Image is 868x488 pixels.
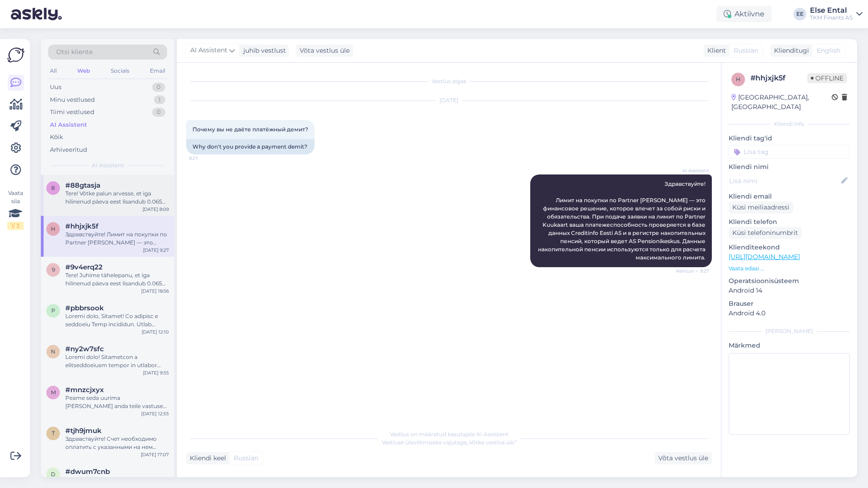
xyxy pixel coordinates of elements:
div: TKM Finants AS [810,14,853,21]
div: All [48,65,59,77]
span: 9:27 [189,155,223,162]
div: [GEOGRAPHIC_DATA], [GEOGRAPHIC_DATA] [731,93,832,112]
div: Loremi dolo! Sitametcon a elitseddoeiusm tempor in utlabor etdol magn aliquae a min, ven Quis nos... [65,353,169,369]
div: Klienditugi [770,46,809,55]
p: Kliendi email [729,192,850,201]
div: Võta vestlus üle [296,45,353,57]
div: Web [75,65,92,77]
div: Здравствуйте! Лимит на покупки по Partner [PERSON_NAME] — это финансовое решение, которое влечет ... [65,230,169,247]
span: #pbbrsook [65,304,104,312]
div: Võta vestlus üle [655,452,712,464]
div: # hhjxjk5f [750,73,807,84]
div: [DATE] 9:55 [143,369,169,376]
div: [DATE] 9:27 [143,247,169,254]
div: [DATE] [186,96,712,105]
span: Vestlus on määratud kasutajale AI Assistent [390,431,508,438]
a: Else EntalTKM Finants AS [810,7,863,21]
p: Operatsioonisüsteem [729,276,850,286]
span: AI Assistent [190,45,227,55]
span: #dwum7cnb [65,468,110,476]
p: Android 14 [729,286,850,295]
div: Vaata siia [7,189,24,230]
div: Küsi telefoninumbrit [729,227,802,239]
p: Brauser [729,299,850,309]
span: n [51,348,55,355]
div: Tiimi vestlused [50,108,94,117]
div: Tere! Juhime tähelepanu, et iga hilinenud päeva eest lisandub 0.065% viivistasu, mis kuvatakse te... [65,271,169,288]
span: Russian [234,453,258,463]
div: Kõik [50,133,63,142]
p: Märkmed [729,341,850,350]
span: #9v4erq22 [65,263,103,271]
div: juhib vestlust [240,46,286,55]
div: Arhiveeritud [50,145,87,154]
i: „Võtke vestlus üle” [467,439,517,446]
p: Kliendi telefon [729,217,850,227]
span: t [52,430,55,437]
div: 0 [152,83,165,92]
span: Otsi kliente [56,47,93,57]
span: English [817,46,840,55]
span: Почему вы не даёте платёжный демит? [192,126,308,133]
span: 9 [52,266,55,273]
a: [URL][DOMAIN_NAME] [729,253,800,261]
span: m [51,389,56,396]
div: Kliendi info [729,120,850,128]
p: Kliendi tag'id [729,134,850,143]
span: Nähtud ✓ 9:27 [675,268,709,274]
span: h [736,76,740,83]
div: Uus [50,83,61,92]
div: Tere! Võtke palun arvesse, et iga hilinenud päeva eest lisandub 0.065% viivistasu, mis kuvatakse ... [65,189,169,206]
div: AI Assistent [50,120,87,129]
div: [PERSON_NAME] [729,327,850,335]
span: #mnzcjxyx [65,386,104,394]
span: AI Assistent [675,167,709,174]
div: Why don't you provide a payment demit? [186,139,315,154]
div: Minu vestlused [50,95,95,105]
span: #ny2w7sfc [65,345,104,353]
div: Else Ental [810,7,853,14]
img: Askly Logo [7,46,25,64]
span: #tjh9jmuk [65,427,102,435]
p: Kliendi nimi [729,162,850,172]
div: Kliendi keel [186,453,226,463]
input: Lisa tag [729,145,850,159]
span: Offline [807,73,847,83]
div: Aktiivne [716,6,772,22]
div: Klient [704,46,726,55]
span: Russian [734,46,758,55]
span: AI Assistent [92,161,124,169]
span: p [51,307,55,314]
span: #hhjxjk5f [65,222,99,230]
div: [DATE] 12:10 [142,329,169,335]
input: Lisa nimi [729,176,839,186]
span: d [51,471,55,478]
div: [DATE] 18:56 [141,288,169,294]
div: 0 [152,108,165,117]
div: [DATE] 17:07 [141,451,169,458]
div: 1 [154,95,165,105]
div: 1 / 3 [7,222,24,230]
div: [DATE] 12:55 [141,410,169,417]
div: Здравствуйте! Счет необходимо оплатить с указанными на нем реквизитами и в срок. Расчетные счета ... [65,435,169,451]
div: Email [148,65,167,77]
p: Android 4.0 [729,309,850,318]
div: EE [794,8,806,20]
div: Peame seda uurima [PERSON_NAME] anda teile vastuse emaili [PERSON_NAME]. Palume Teil antud küsimu... [65,394,169,410]
div: Vestlus algas [186,77,712,85]
span: #88gtasja [65,181,100,189]
span: h [51,225,55,232]
div: Küsi meiliaadressi [729,201,793,214]
span: Vestluse ülevõtmiseks vajutage [382,439,517,446]
span: 8 [51,184,55,191]
div: Loremi dolo, Sitamet! Co adipisc e seddoeiu Temp incididun. Utlab etdolorem, ali enim ad minim ve... [65,312,169,329]
div: [DATE] 8:09 [143,206,169,213]
p: Vaata edasi ... [729,264,850,273]
div: Socials [109,65,131,77]
p: Klienditeekond [729,243,850,252]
